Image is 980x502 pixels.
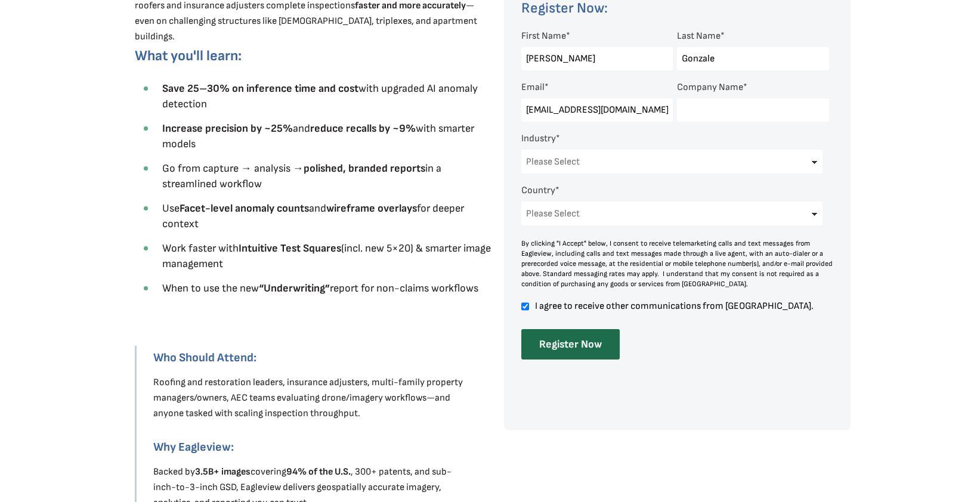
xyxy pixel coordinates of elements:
span: What you'll learn: [135,47,242,64]
span: Use and for deeper context [162,202,464,230]
strong: polished, branded reports [304,162,425,175]
span: and with smarter models [162,122,474,150]
strong: wireframe overlays [326,202,417,215]
span: First Name [521,30,566,42]
strong: “Underwriting” [259,282,330,295]
span: Industry [521,133,556,144]
strong: 3.5B+ images [195,466,251,478]
input: I agree to receive other communications from [GEOGRAPHIC_DATA]. [521,301,529,312]
span: Company Name [677,82,743,93]
strong: Why Eagleview: [153,440,234,454]
input: Register Now [521,329,620,360]
span: Work faster with (incl. new 5×20) & smarter image management [162,242,491,270]
strong: Intuitive Test Squares [239,242,341,255]
span: Country [521,185,555,196]
div: By clicking "I Accept" below, I consent to receive telemarketing calls and text messages from Eag... [521,238,834,289]
span: Email [521,82,545,93]
span: Go from capture → analysis → in a streamlined workflow [162,162,441,190]
span: Roofing and restoration leaders, insurance adjusters, multi-family property managers/owners, AEC ... [153,377,463,419]
span: When to use the new report for non-claims workflows [162,282,478,295]
span: I agree to receive other communications from [GEOGRAPHIC_DATA]. [533,301,829,311]
span: Last Name [677,30,721,42]
strong: Increase precision by ~25% [162,122,293,135]
strong: 94% of the U.S. [286,466,351,478]
strong: Save 25–30% on inference time and cost [162,82,358,95]
strong: Facet-level anomaly counts [180,202,309,215]
span: with upgraded AI anomaly detection [162,82,478,110]
strong: reduce recalls by ~9% [310,122,416,135]
strong: Who Should Attend: [153,351,256,365]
